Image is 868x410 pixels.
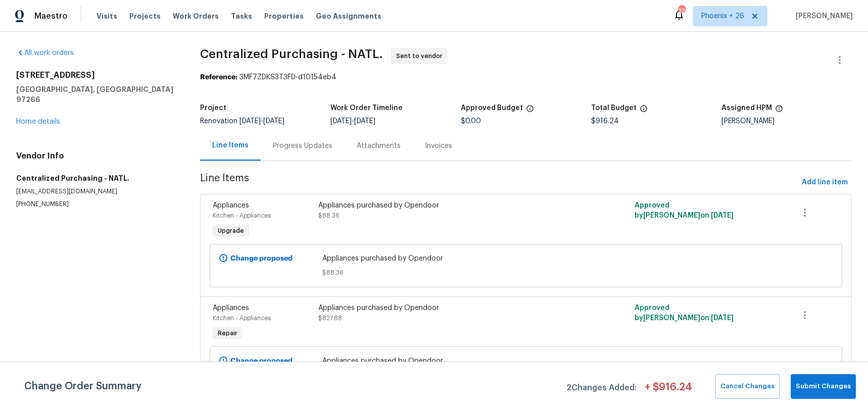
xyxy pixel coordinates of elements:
span: [DATE] [354,118,375,125]
h5: Approved Budget [461,105,523,112]
span: + $ 916.24 [645,382,692,399]
span: Line Items [200,173,798,192]
a: Home details [16,118,60,125]
b: Change proposed [230,255,293,262]
span: 2 Changes Added: [566,378,637,399]
button: Add line item [798,173,852,192]
b: Change proposed [230,357,293,365]
span: The total cost of line items that have been approved by both Opendoor and the Trade Partner. This... [526,105,534,118]
span: The hpm assigned to this work order. [775,105,783,118]
span: $827.88 [318,315,342,321]
h4: Vendor Info [16,151,176,161]
div: 3MF7ZDKS3T3FD-d10154eb4 [200,72,852,82]
h5: Work Order Timeline [330,105,403,112]
span: Upgrade [214,226,248,236]
span: Approved by [PERSON_NAME] on [635,304,734,322]
span: Appliances purchased by Opendoor [322,253,729,264]
p: [PHONE_NUMBER] [16,200,176,209]
div: [PERSON_NAME] [721,118,852,125]
span: [DATE] [711,212,734,219]
span: [DATE] [711,315,734,322]
span: Geo Assignments [316,11,381,21]
span: Appliances [213,304,249,312]
span: $0.00 [461,118,481,125]
span: - [239,118,284,125]
p: [EMAIL_ADDRESS][DOMAIN_NAME] [16,187,176,196]
span: $916.24 [591,118,619,125]
span: Add line item [802,176,848,189]
div: Appliances purchased by Opendoor [318,200,576,211]
span: Properties [264,11,304,21]
span: Appliances [213,202,249,209]
h5: Assigned HPM [721,105,772,112]
h2: [STREET_ADDRESS] [16,70,176,80]
button: Cancel Changes [715,374,780,399]
h5: Total Budget [591,105,637,112]
div: Line Items [212,140,249,150]
b: Reference: [200,74,237,81]
span: The total cost of line items that have been proposed by Opendoor. This sum includes line items th... [640,105,648,118]
span: [DATE] [239,118,261,125]
div: Progress Updates [273,141,332,151]
span: Centralized Purchasing - NATL. [200,48,383,60]
span: $88.36 [322,268,729,278]
span: [DATE] [263,118,284,125]
span: Approved by [PERSON_NAME] on [635,202,734,219]
h5: [GEOGRAPHIC_DATA], [GEOGRAPHIC_DATA] 97266 [16,84,176,105]
span: Appliances purchased by Opendoor [322,356,729,366]
span: Renovation [200,118,284,125]
span: Phoenix + 26 [701,11,744,21]
span: - [330,118,375,125]
div: Invoices [425,141,452,151]
span: [DATE] [330,118,352,125]
span: Tasks [231,13,252,20]
a: All work orders [16,49,74,57]
span: Change Order Summary [24,374,141,399]
div: Attachments [357,141,401,151]
span: Visits [97,11,117,21]
span: Work Orders [173,11,219,21]
span: Sent to vendor [396,51,447,61]
span: Kitchen - Appliances [213,315,271,321]
span: Kitchen - Appliances [213,213,271,219]
span: Cancel Changes [720,381,775,392]
span: [PERSON_NAME] [792,11,853,21]
h5: Project [200,105,226,112]
button: Submit Changes [791,374,856,399]
span: Submit Changes [796,381,851,392]
span: Repair [214,328,242,338]
span: $88.36 [318,213,340,219]
div: Appliances purchased by Opendoor [318,303,576,313]
h5: Centralized Purchasing - NATL. [16,173,176,183]
span: Projects [129,11,161,21]
span: Maestro [34,11,68,21]
div: 323 [678,6,685,16]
